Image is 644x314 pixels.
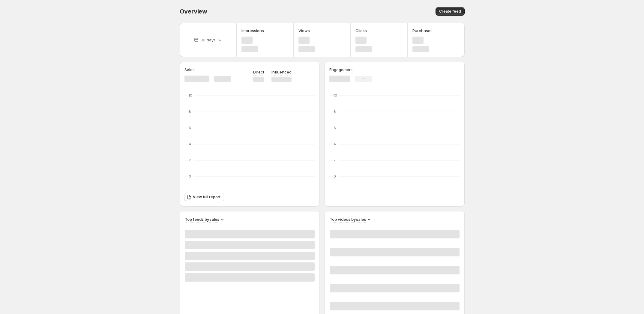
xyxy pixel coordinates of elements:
[180,8,207,15] span: Overview
[271,69,292,75] p: Influenced
[334,126,336,130] text: 6
[355,28,367,34] h3: Clicks
[189,93,192,97] text: 10
[334,158,336,162] text: 2
[439,9,461,14] span: Create feed
[189,109,191,114] text: 8
[184,67,195,73] h3: Sales
[412,28,433,34] h3: Purchases
[334,93,337,97] text: 10
[185,216,219,222] h3: Top feeds by sales
[298,28,310,34] h3: Views
[189,174,191,178] text: 0
[200,37,216,43] p: 30 days
[253,69,264,75] p: Direct
[241,28,264,34] h3: Impressions
[334,109,336,114] text: 8
[436,7,465,16] button: Create feed
[334,142,336,146] text: 4
[184,193,224,201] a: View full report
[329,67,353,73] h3: Engagement
[193,195,220,199] span: View full report
[334,174,336,178] text: 0
[189,142,191,146] text: 4
[330,216,366,222] h3: Top videos by sales
[189,126,191,130] text: 6
[189,158,191,162] text: 2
